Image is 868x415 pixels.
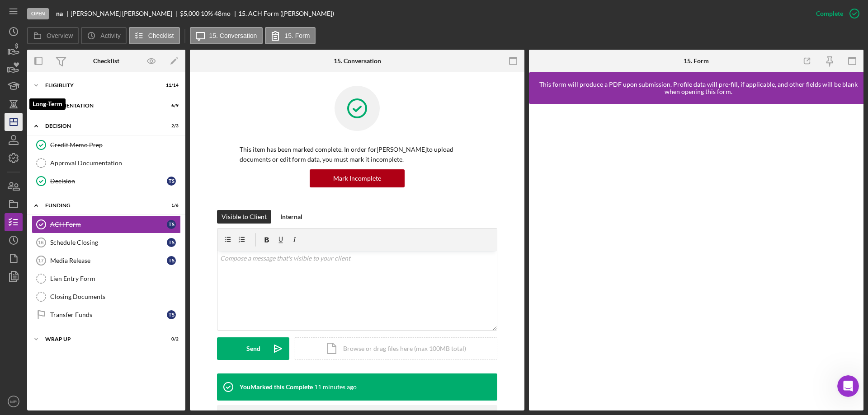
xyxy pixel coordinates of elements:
[142,4,159,21] button: Home
[201,10,213,17] div: 10 %
[14,289,21,296] button: Upload attachment
[32,154,181,172] a: Approval Documentation
[32,233,181,252] a: 16Schedule ClosingTS
[49,249,174,269] div: Got one set for [DATE]. Thank you!
[222,210,267,224] div: Visible to Client
[37,22,137,29] strong: Getting Started in Lenderfit
[167,310,176,319] div: T S
[118,159,174,179] div: Thank you!!!
[81,27,126,44] button: Activity
[50,293,180,300] div: Closing Documents
[162,203,179,208] div: 1 / 6
[32,306,181,324] a: Transfer FundsTS
[8,270,173,285] textarea: Message…
[28,289,36,296] button: Emoji picker
[7,187,174,249] div: Allison says…
[310,169,405,187] button: Mark Incomplete
[162,336,179,342] div: 0 / 2
[50,159,180,167] div: Approval Documentation
[333,169,381,187] div: Mark Incomplete
[162,103,179,108] div: 6 / 9
[684,57,709,65] div: 15. Form
[50,221,167,228] div: ACH Form
[44,5,103,11] h1: [PERSON_NAME]
[100,32,120,39] label: Activity
[45,103,156,108] div: Documentation
[14,107,141,125] div: This has been completed! Please let me know if you need anything else!
[7,88,174,159] div: Allison says…
[276,210,307,224] button: Internal
[6,4,23,21] button: go back
[240,383,313,391] div: You Marked this Complete
[56,10,63,17] b: na
[148,32,174,39] label: Checklist
[7,249,174,280] div: Michael says…
[28,14,173,37] div: Getting Started in Lenderfit
[27,69,36,78] img: Profile image for Allison
[50,239,167,246] div: Schedule Closing
[26,5,40,19] img: Profile image for Allison
[217,337,289,360] button: Send
[14,129,141,138] div: Best,
[816,5,843,23] div: Complete
[47,32,73,39] label: Overview
[167,256,176,265] div: T S
[32,172,181,190] a: DecisionTS
[126,165,166,174] div: Thank you!!!
[71,10,180,17] div: [PERSON_NAME] [PERSON_NAME]
[7,67,174,88] div: Allison says…
[314,383,357,391] time: 2025-09-26 19:31
[129,27,180,44] button: Checklist
[45,336,156,342] div: Wrap up
[162,83,179,88] div: 11 / 14
[162,123,179,129] div: 2 / 3
[39,70,90,76] b: [PERSON_NAME]
[43,289,50,296] button: Gif picker
[238,10,334,17] div: 15. ACH Form ([PERSON_NAME])
[56,254,166,263] div: Got one set for [DATE]. Thank you!
[32,288,181,306] a: Closing Documents
[10,399,17,404] text: MR
[32,270,181,288] a: Lien Entry Form
[167,220,176,229] div: T S
[45,123,156,129] div: Decision
[240,145,475,165] p: This item has been marked complete. In order for [PERSON_NAME] to upload documents or edit form d...
[39,69,154,77] div: joined the conversation
[32,215,181,233] a: ACH FormTS
[50,275,180,282] div: Lien Entry Form
[209,32,257,39] label: 15. Conversation
[38,240,43,245] tspan: 16
[7,159,174,187] div: Michael says…
[32,252,181,270] a: 17Media ReleaseTS
[538,113,855,401] iframe: Lenderfit form
[180,9,199,17] span: $5,000
[167,177,176,186] div: T S
[50,311,167,318] div: Transfer Funds
[50,177,167,185] div: Decision
[807,5,863,23] button: Complete
[7,88,148,152] div: Hi [PERSON_NAME],This has been completed! Please let me know if you need anything else!Best,[PERS...
[57,289,65,296] button: Start recording
[28,37,173,60] a: More in the Help Center
[265,27,316,44] button: 15. Form
[217,210,271,224] button: Visible to Client
[45,83,156,88] div: Eligiblity
[57,219,127,226] a: [URL][DOMAIN_NAME]
[533,81,863,95] div: This form will produce a PDF upon submission. Profile data will pre-fill, if applicable, and othe...
[214,10,231,17] div: 48 mo
[50,257,167,264] div: Media Release
[93,57,119,65] div: Checklist
[280,210,302,224] div: Internal
[62,45,148,52] span: More in the Help Center
[50,141,180,149] div: Credit Memo Prep
[5,392,23,410] button: MR
[27,27,79,44] button: Overview
[14,93,141,103] div: Hi [PERSON_NAME],
[190,27,263,44] button: 15. Conversation
[7,187,148,233] div: My pleasure! P.S. Can we schedule a check-in call with you and the team? We have a lot of new fea...
[14,138,141,147] div: [PERSON_NAME]
[246,337,260,360] div: Send
[14,192,141,227] div: My pleasure! P.S. Can we schedule a check-in call with you and the team? We have a lot of new fea...
[7,41,22,56] img: Profile image for Operator
[837,375,859,397] iframe: Intercom live chat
